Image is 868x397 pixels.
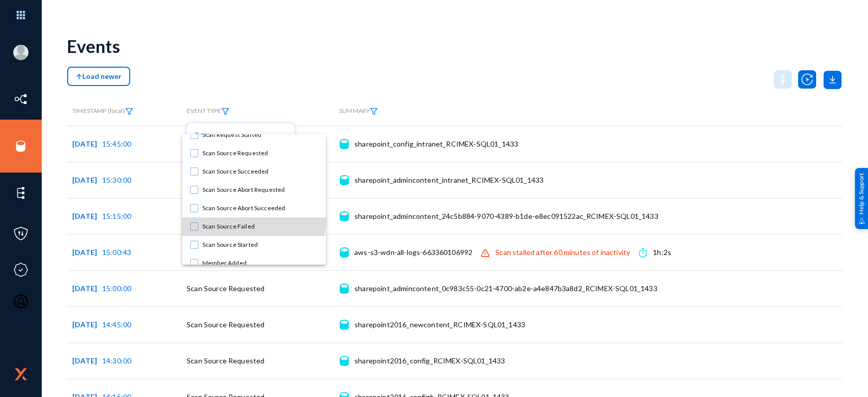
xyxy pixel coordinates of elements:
span: Scan Source Failed [202,217,318,236]
span: Scan Request Started [202,126,318,144]
span: Member Added [202,254,318,272]
span: Scan Source Requested [202,144,318,162]
span: Scan Source Succeeded [202,162,318,181]
span: Scan Source Abort Succeeded [202,199,318,217]
span: Scan Source Abort Requested [202,181,318,199]
span: Scan Source Started [202,236,318,254]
